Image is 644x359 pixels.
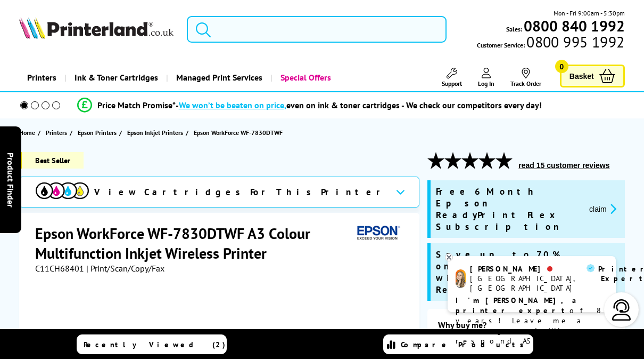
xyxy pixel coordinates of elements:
span: View Cartridges For This Printer [94,186,387,198]
span: C11CH68401 [35,263,84,274]
span: Epson WorkForce WF-7830DTWF [194,127,283,138]
span: Epson Printers [78,127,117,138]
span: Basket [569,69,594,83]
span: We won’t be beaten on price, [179,100,286,110]
a: Compare Products [383,334,533,354]
span: Epson Inkjet Printers [127,127,183,138]
span: Ink & Toner Cartridges [75,64,158,91]
img: Epson [353,224,402,243]
a: Basket 0 [560,65,625,87]
a: Support [442,68,462,87]
a: Special Offers [270,64,339,91]
img: amy.png [456,269,466,288]
span: Log In [478,79,494,87]
p: of 8 years! Leave me a message and I'll respond ASAP. [456,296,608,346]
a: Epson Inkjet Printers [127,127,186,138]
span: Printers [46,127,67,138]
span: | Print/Scan/Copy/Fax [86,263,164,274]
a: Epson Printers [78,127,119,138]
span: 0800 995 1992 [525,37,624,47]
img: user-headset-light.svg [611,299,632,321]
a: Log In [478,68,494,87]
a: Printerland Logo [19,17,174,41]
span: Product Finder [5,152,16,207]
button: read 15 customer reviews [515,161,613,170]
div: [GEOGRAPHIC_DATA], [GEOGRAPHIC_DATA] [470,274,587,293]
b: I'm [PERSON_NAME], a printer expert [456,296,580,315]
a: Home [19,127,38,138]
img: Printerland Logo [19,17,174,39]
span: Compare Products [401,340,530,349]
span: Sales: [506,24,522,34]
span: Recently Viewed (2) [84,340,226,349]
a: Managed Print Services [166,64,270,91]
span: Best Seller [19,152,84,169]
a: Printers [19,64,64,91]
div: Why buy me? [438,320,614,336]
span: 0 [555,60,568,73]
span: Free 6 Month Epson ReadyPrint Flex Subscription [436,186,581,233]
a: Recently Viewed (2) [77,334,227,354]
div: - even on ink & toner cartridges - We check our competitors every day! [176,100,542,110]
span: Customer Service: [477,37,624,50]
a: Epson WorkForce WF-7830DTWF [194,127,285,138]
b: 0800 840 1992 [524,16,625,36]
a: 0800 840 1992 [522,21,625,31]
button: promo-description [586,203,620,215]
a: Track Order [510,68,541,87]
span: Support [442,79,462,87]
li: modal_Promise [5,96,613,115]
a: Printers [46,127,70,138]
h1: Epson WorkForce WF-7830DTWF A3 Colour Multifunction Inkjet Wireless Printer [35,224,353,263]
span: Mon - Fri 9:00am - 5:30pm [554,8,625,18]
span: Home [19,127,35,138]
span: Save up to 70% on the Cost of Ink with Epson ReadyPrint Flex* [436,249,581,296]
img: View Cartridges [36,182,89,199]
div: [PERSON_NAME] [470,264,546,274]
span: Price Match Promise* [97,100,176,110]
a: Ink & Toner Cartridges [64,64,166,91]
